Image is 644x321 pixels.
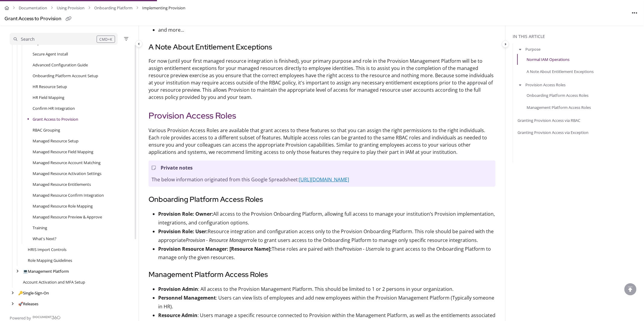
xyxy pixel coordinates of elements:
a: Managed Resource Role Mapping [33,203,93,209]
a: Granting Provision Access via Exception [517,129,588,135]
p: Resource integration and configuration access only to the Provision Onboarding Platform. This rol... [158,227,495,245]
span: Powered by [10,315,31,321]
h2: Provision Access Roles [149,109,495,122]
button: Copy link of [64,14,73,24]
strong: Provision Admin [158,286,198,292]
span: Implementing Provision [142,4,185,12]
a: Account Activation and MFA Setup [23,279,85,285]
button: Filter [123,35,130,43]
strong: Provision Role: User: [158,228,208,235]
a: RBAC Grouping [33,127,60,133]
button: Article more options [630,8,639,17]
a: Onboarding Platform Account Setup [33,73,98,79]
a: Onboarding Platform [94,4,133,12]
h3: A Note About Entitlement Exceptions [149,42,495,52]
a: Managed Resource Entitlements [33,181,91,187]
strong: Resource Admin [158,312,197,319]
button: Category toggle [502,40,509,48]
div: Grant Access to Provision [5,14,61,23]
div: Search [21,36,35,43]
img: Document360 [33,316,61,319]
p: Various Provision Access Roles are available that grant access to these features so that you can ... [149,127,495,156]
a: Single-Sign-On [18,290,49,296]
div: scroll to top [624,283,636,295]
a: Home [5,4,9,12]
a: What's Next? [33,236,56,242]
a: Training [33,225,47,231]
div: In this article [513,33,642,40]
p: : All access to the Provision Management Platform. This should be limited to 1 or 2 persons in yo... [158,285,495,294]
a: Confirm HR Integration [33,105,75,111]
a: Grant Access to Provision [33,116,78,122]
a: Secure Agent Install [33,51,68,57]
a: Normal IAM Operations [527,56,569,62]
a: Onboarding Platform Access Roles [527,92,588,98]
div: arrow [14,269,21,274]
p: All access to the Provision Onboarding Platform, allowing full access to manage your institution’... [158,210,495,227]
a: Purpose [525,46,540,52]
a: Managed Resource Setup [33,138,78,144]
div: CMD+K [97,36,115,43]
em: Provision - User [342,246,375,252]
a: Managed Resource Preview & Approve [33,214,102,220]
a: Releases [18,301,38,307]
p: For now (until your first managed resource integration is finished), your primary purpose and rol... [149,57,495,101]
h3: Onboarding Platform Access Roles [149,194,495,205]
a: Powered by Document360 - opens in a new tab [10,314,61,321]
span: 🔑 [18,290,23,296]
button: Category toggle [135,40,143,47]
a: Granting Provision Access via RBAC [517,117,580,123]
a: HRIS Import Controls [28,246,66,253]
p: : Users can view lists of employees and add new employees within the Provision Management Platfor... [158,294,495,311]
span: 🚀 [18,301,23,307]
button: arrow [517,46,523,52]
a: Using Provision [57,4,85,12]
strong: Personnel Management [158,294,216,301]
a: Provision Access Roles [525,82,566,88]
h3: Management Platform Access Roles [149,269,495,280]
a: Managed Resource Activation Settings [33,170,101,176]
a: HR Field Mapping [33,94,64,100]
button: Search [10,33,118,45]
a: Managed Resource Field Mapping [33,149,93,155]
a: Management Platform [23,268,69,274]
div: arrow [10,290,16,296]
a: Documentation [19,4,47,12]
button: arrow [517,81,523,88]
a: Managed Resource Confirm Integration [33,192,104,198]
strong: Provision Role: Owner: [158,211,213,217]
a: A Note About Entitlement Exceptions [527,68,594,75]
a: Management Platform Access Roles [527,104,591,110]
p: These roles are paired with the role to grant access to the Onboarding Platform to manage only th... [158,245,495,262]
strong: Provision Resource Manager: [Resource Name]: [158,246,272,252]
span: 💻 [23,269,28,274]
a: Role Mapping Guidelines [28,257,72,263]
div: arrow [10,301,16,307]
a: Managed Resource Account Matching [33,160,101,166]
p: and more... [158,26,495,34]
p: Private notes [161,164,492,172]
a: HR Resource Setup [33,84,67,90]
p: The below information originated from this Google Spreadsheet: [152,175,492,184]
a: [URL][DOMAIN_NAME] [299,176,349,183]
em: Provision - Resource Manager [186,237,248,243]
a: Advanced Configuration Guide [33,62,88,68]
